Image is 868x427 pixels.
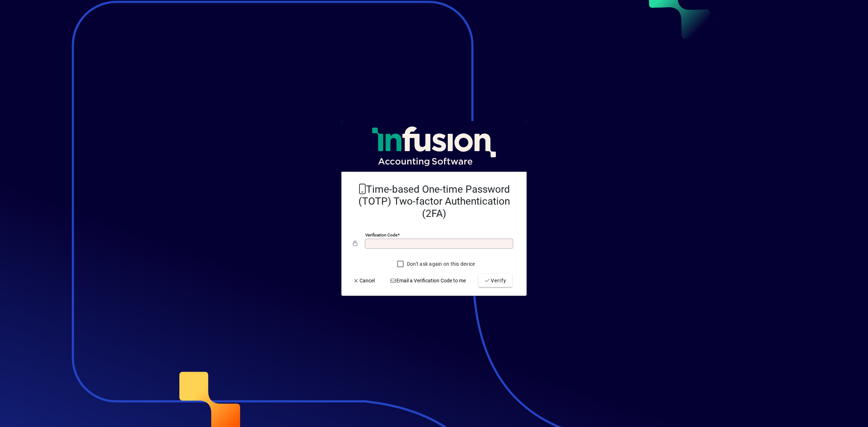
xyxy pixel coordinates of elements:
[387,274,469,287] button: Email a Verification Code to me
[353,183,515,220] h2: Time-based One-time Password (TOTP) Two-factor Authentication (2FA)
[350,274,378,287] button: Cancel
[390,277,466,285] span: Email a Verification Code to me
[405,260,475,268] label: Don't ask again on this device
[484,277,506,285] span: Verify
[365,232,397,238] mat-label: Verification code
[353,277,375,285] span: Cancel
[478,274,512,287] button: Verify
